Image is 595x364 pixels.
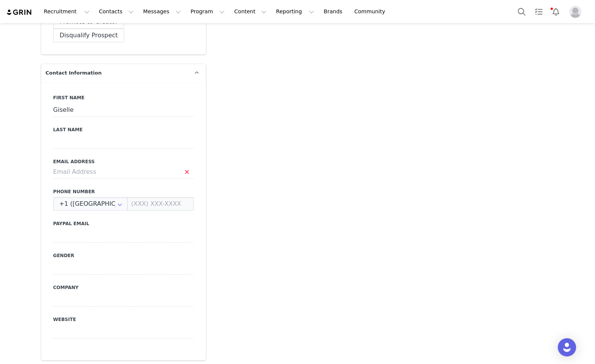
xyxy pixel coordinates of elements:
img: placeholder-profile.jpg [569,6,581,18]
button: Contacts [94,3,138,20]
button: Program [186,3,229,20]
span: Contact Information [46,69,102,77]
label: Gender [53,252,194,259]
a: Community [350,3,393,20]
button: Messages [139,3,185,20]
a: Tasks [530,3,547,20]
input: Email Address [53,165,194,179]
button: Notifications [547,3,564,20]
button: Profile [565,6,589,18]
label: Paypal Email [53,220,194,227]
label: Company [53,284,194,291]
button: Disqualify Prospect [53,29,124,42]
div: United States [53,197,128,211]
input: Country [53,197,128,211]
body: Rich Text Area. Press ALT-0 for help. [6,6,313,14]
div: Open Intercom Messenger [558,338,576,356]
label: First Name [53,94,194,101]
img: grin logo [6,9,33,16]
input: (XXX) XXX-XXXX [127,197,193,211]
label: Phone Number [53,188,194,195]
label: Website [53,316,194,323]
button: Content [230,3,271,20]
label: Last Name [53,126,194,133]
button: Search [513,3,530,20]
a: Brands [319,3,349,20]
button: Reporting [271,3,319,20]
label: Email Address [53,158,194,165]
button: Recruitment [39,3,94,20]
